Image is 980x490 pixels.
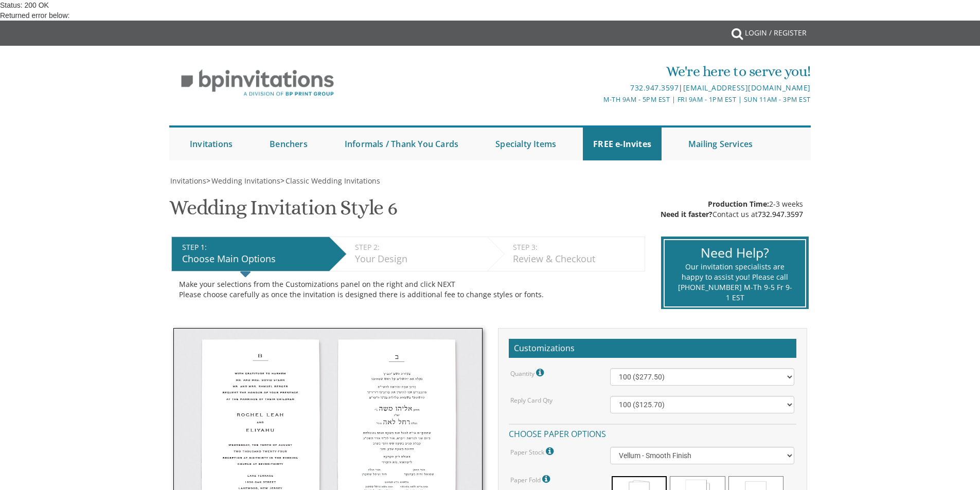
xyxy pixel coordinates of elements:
a: 732.947.3597 [630,83,679,93]
span: Production Time: [708,199,769,209]
a: Wedding Invitations [210,176,280,186]
div: | [384,82,811,94]
a: Login / Register [740,21,812,45]
label: Paper Stock [510,447,556,457]
a: Invitations [180,128,243,160]
div: We're here to serve you! [384,61,811,82]
h4: Choose paper options [509,424,796,442]
img: BP Invitation Loft [169,62,346,104]
span: Need it faster? [661,209,712,219]
label: Paper Fold [510,475,553,484]
a: Classic Wedding Invitations [284,176,380,186]
a: FREE e-Invites [583,128,662,160]
a: [EMAIL_ADDRESS][DOMAIN_NAME] [683,83,811,93]
div: M-Th 9am - 5pm EST | Fri 9am - 1pm EST | Sun 11am - 3pm EST [384,94,811,105]
span: > [206,176,280,186]
a: Invitations [169,176,206,186]
h2: Customizations [509,339,796,358]
label: Reply Card Qty [510,396,553,405]
span: > [280,176,380,186]
label: Quantity [510,368,546,378]
div: Choose Main Options [182,252,324,266]
a: Informals / Thank You Cards [334,128,469,160]
div: Need Help? [678,244,792,262]
div: STEP 2: [355,242,482,252]
div: Your Design [355,252,482,266]
div: Our invitation specialists are happy to assist you! Please call [PHONE_NUMBER] M-Th 9-5 Fr 9-1 EST [678,262,792,303]
div: Review & Checkout [513,252,639,266]
span: Wedding Invitations [211,176,280,186]
a: Mailing Services [678,128,763,160]
div: STEP 3: [513,242,639,252]
div: 2-3 weeks Contact us at [661,199,803,220]
a: Benchers [259,128,318,160]
div: Make your selections from the Customizations panel on the right and click NEXT Please choose care... [179,279,637,300]
h1: Wedding Invitation Style 6 [169,196,397,227]
div: STEP 1: [182,242,324,252]
span: Invitations [170,176,206,186]
span: Classic Wedding Invitations [286,176,380,186]
a: 732.947.3597 [758,209,803,219]
a: Specialty Items [485,128,566,160]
